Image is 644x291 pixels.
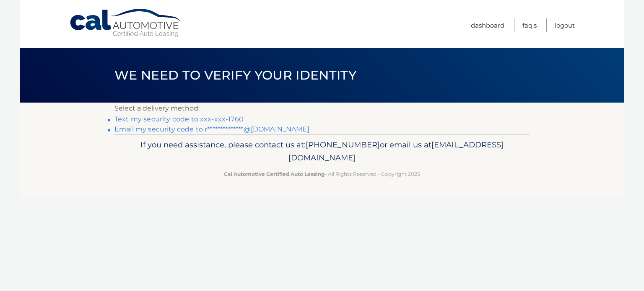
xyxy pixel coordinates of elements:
a: Cal Automotive [69,8,182,38]
a: FAQ's [522,18,537,32]
p: Select a delivery method: [114,103,530,114]
p: - All Rights Reserved - Copyright 2025 [120,170,524,178]
a: Dashboard [471,18,504,32]
span: We need to verify your identity [114,67,356,83]
p: If you need assistance, please contact us at: or email us at [120,138,524,165]
a: Logout [555,18,575,32]
span: [PHONE_NUMBER] [306,140,380,149]
strong: Cal Automotive Certified Auto Leasing [224,171,325,177]
a: Text my security code to xxx-xxx-1760 [114,115,244,123]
